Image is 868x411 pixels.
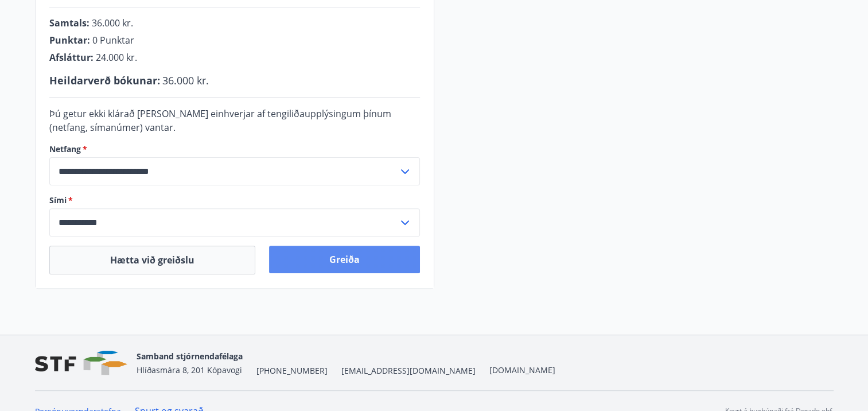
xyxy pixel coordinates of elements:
[49,17,89,29] span: Samtals :
[137,365,242,375] span: Hlíðasmára 8, 201 Kópavogi
[49,107,391,134] span: Þú getur ekki klárað [PERSON_NAME] einhverjar af tengiliðaupplýsingum þínum (netfang, símanúmer) ...
[49,246,255,274] button: Hætta við greiðslu
[137,351,243,362] span: Samband stjórnendafélaga
[92,17,133,29] span: 36.000 kr.
[35,351,127,375] img: vjCaq2fThgY3EUYqSgpjEiBg6WP39ov69hlhuPVN.png
[162,73,209,87] span: 36.000 kr.
[49,144,420,155] label: Netfang
[49,195,420,206] label: Sími
[256,365,328,377] span: [PHONE_NUMBER]
[269,246,420,273] button: Greiða
[49,73,160,87] span: Heildarverð bókunar :
[92,34,134,46] span: 0 Punktar
[341,365,476,377] span: [EMAIL_ADDRESS][DOMAIN_NAME]
[49,34,90,46] span: Punktar :
[96,51,137,64] span: 24.000 kr.
[49,51,94,64] span: Afsláttur :
[489,365,555,375] a: [DOMAIN_NAME]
